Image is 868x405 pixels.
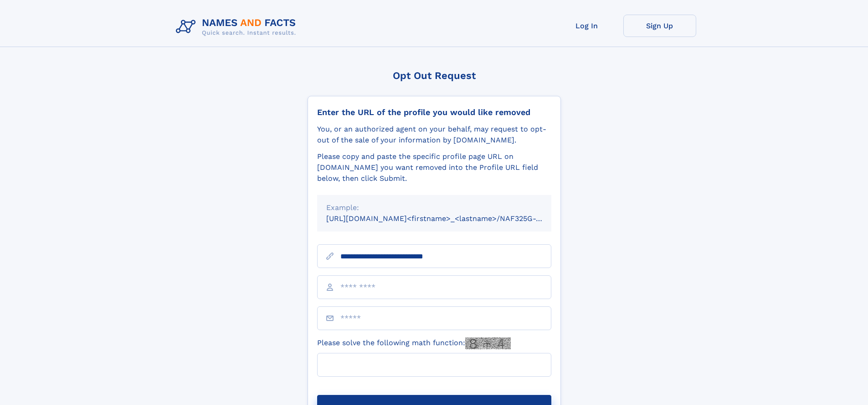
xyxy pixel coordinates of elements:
img: Logo Names and Facts [172,15,303,39]
div: Opt Out Request [308,70,561,81]
div: Enter the URL of the profile you would like removed [317,107,551,117]
div: You, or an authorized agent on your behalf, may request to opt-out of the sale of your informatio... [317,124,551,146]
label: Please solve the following math function: [317,337,511,349]
div: Example: [326,202,542,213]
a: Log In [550,15,623,37]
div: Please copy and paste the specific profile page URL on [DOMAIN_NAME] you want removed into the Pr... [317,151,551,184]
small: [URL][DOMAIN_NAME]<firstname>_<lastname>/NAF325G-xxxxxxxx [326,214,569,223]
a: Sign Up [623,15,696,37]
